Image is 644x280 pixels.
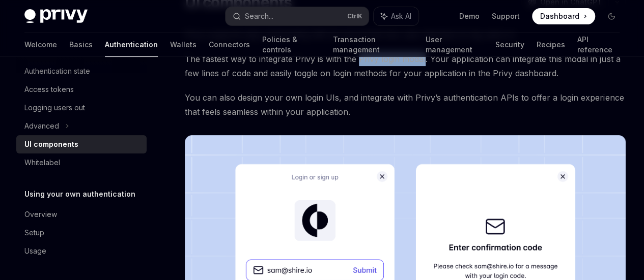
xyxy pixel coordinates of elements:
a: Wallets [170,33,197,57]
a: Security [495,33,524,57]
button: Ask AI [374,7,418,25]
span: You can also design your own login UIs, and integrate with Privy’s authentication APIs to offer a... [185,90,626,119]
a: Overview [16,205,147,224]
span: The fastest way to integrate Privy is with the Privy login modal. Your application can integrate ... [185,52,626,80]
span: Ask AI [391,11,411,21]
a: UI components [16,135,147,153]
div: Advanced [24,120,59,132]
a: Whitelabel [16,153,147,172]
h5: Using your own authentication [24,188,135,200]
span: Dashboard [540,11,579,21]
div: Setup [24,227,44,239]
div: Search... [245,10,273,22]
a: Dashboard [532,8,595,24]
button: Search...CtrlK [226,7,369,25]
a: Logging users out [16,99,147,117]
div: UI components [24,138,78,150]
div: Logging users out [24,102,85,114]
a: Authentication [105,33,158,57]
a: Setup [16,224,147,242]
div: Usage [24,245,46,257]
button: Toggle dark mode [603,8,620,24]
a: Transaction management [332,33,413,57]
div: Access tokens [24,83,74,96]
a: Policies & controls [262,33,320,57]
a: Connectors [209,33,250,57]
span: Ctrl K [347,12,362,20]
a: Basics [69,33,93,57]
div: Whitelabel [24,157,60,169]
a: User management [426,33,483,57]
a: Welcome [24,33,57,57]
img: dark logo [24,9,88,23]
a: Support [492,11,520,21]
div: Overview [24,208,57,221]
a: API reference [577,33,620,57]
a: Demo [459,11,480,21]
a: Usage [16,242,147,260]
a: Recipes [536,33,565,57]
a: Access tokens [16,80,147,99]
